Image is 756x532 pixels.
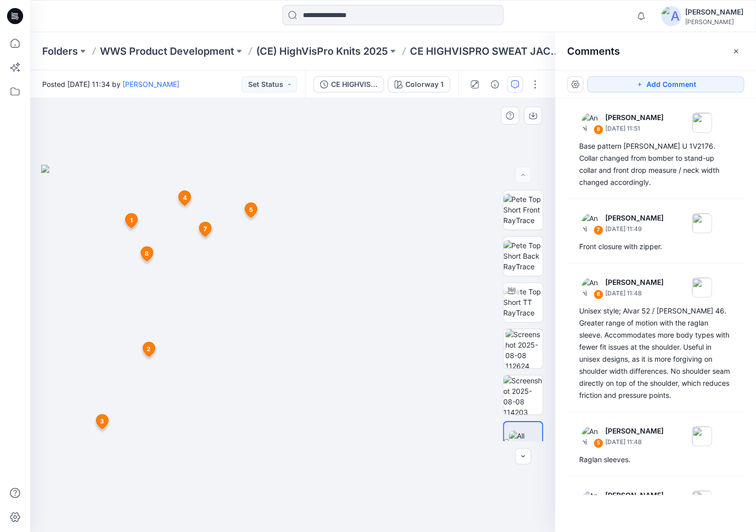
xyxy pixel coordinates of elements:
div: Base pattern [PERSON_NAME] U 1V2176. Collar changed from bomber to stand-up collar and front drop... [579,140,732,188]
div: Colorway 1 [405,79,444,90]
img: Pete Top Short TT RayTrace [503,286,543,318]
button: CE HIGHVISPRO SWEATER JACKET [313,76,384,92]
img: Pete Top Short Front RayTrace [503,194,543,226]
img: Screenshot 2025-08-08 114203 [503,375,543,414]
p: CE HIGHVISPRO SWEAT JACKET [410,44,566,58]
div: [PERSON_NAME] [685,6,743,18]
p: [PERSON_NAME] [605,425,664,437]
h2: Comments [567,45,620,57]
div: CE HIGHVISPRO SWEATER JACKET [331,79,377,90]
button: Add Comment [587,76,744,92]
a: Folders [42,44,78,58]
img: Anni Rissanen [581,277,601,297]
p: [DATE] 11:48 [605,288,664,298]
button: Details [487,76,503,92]
div: Front closure with zipper. [579,241,732,253]
div: 5 [593,438,603,448]
div: 6 [593,289,603,299]
img: All colorways [509,431,542,452]
div: Raglan sleeves. [579,454,732,466]
div: 7 [593,225,603,235]
img: Anni Rissanen [581,490,601,510]
p: [PERSON_NAME] [605,112,664,124]
img: Anni Rissanen [581,113,601,133]
span: Posted [DATE] 11:34 by [42,79,179,89]
img: avatar [661,6,681,26]
a: WWS Product Development [100,44,234,58]
p: [PERSON_NAME] [605,489,664,501]
button: Colorway 1 [388,76,450,92]
div: 8 [593,125,603,135]
div: [PERSON_NAME] [685,18,743,26]
p: [PERSON_NAME] [605,212,664,224]
p: [PERSON_NAME] [605,276,664,288]
p: [DATE] 11:51 [605,124,664,134]
img: Anni Rissanen [581,426,601,446]
p: [DATE] 11:48 [605,437,664,447]
a: (CE) HighVisPro Knits 2025 [256,44,388,58]
p: [DATE] 11:49 [605,224,664,234]
img: Pete Top Short Back RayTrace [503,240,543,272]
img: Anni Rissanen [581,213,601,233]
img: Screenshot 2025-08-08 112624 [505,329,543,368]
div: Unisex style; Alvar 52 / [PERSON_NAME] 46. Greater range of motion with the raglan sleeve. Accomm... [579,305,732,401]
a: [PERSON_NAME] [123,80,179,88]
